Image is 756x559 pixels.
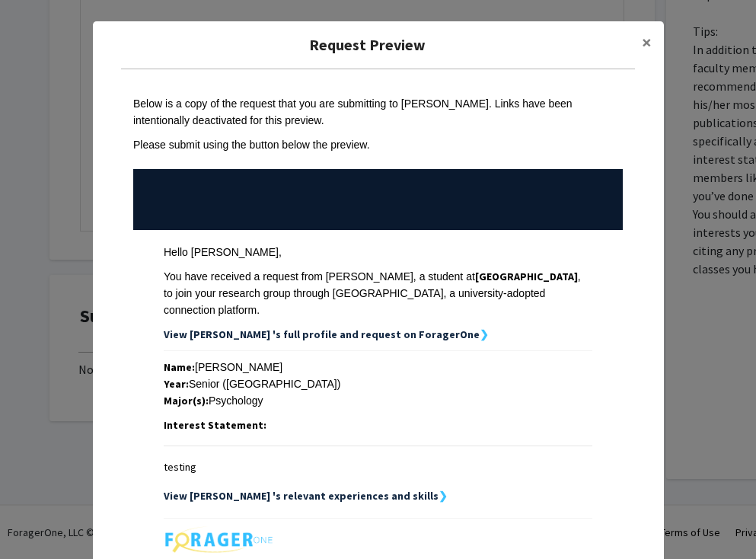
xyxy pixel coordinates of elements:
div: Senior ([GEOGRAPHIC_DATA]) [164,375,592,392]
iframe: Chat [11,490,65,548]
strong: View [PERSON_NAME] 's full profile and request on ForagerOne [164,327,480,341]
strong: Major(s): [164,394,209,407]
strong: View [PERSON_NAME] 's relevant experiences and skills [164,489,439,503]
strong: Interest Statement: [164,418,266,432]
span: testing [164,446,592,474]
strong: Name: [164,360,195,374]
h5: Request Preview [105,34,630,56]
strong: [GEOGRAPHIC_DATA] [475,270,578,283]
div: Hello [PERSON_NAME], [164,244,592,260]
div: [PERSON_NAME] [164,359,592,375]
div: Please submit using the button below the preview. [133,136,623,153]
strong: ❯ [439,489,448,503]
strong: Year: [164,377,189,391]
span: × [642,30,652,54]
button: Close [630,21,664,64]
div: Below is a copy of the request that you are submitting to [PERSON_NAME]. Links have been intentio... [133,95,623,129]
div: You have received a request from [PERSON_NAME], a student at , to join your research group throug... [164,268,592,318]
div: Psychology [164,392,592,409]
strong: ❯ [480,327,489,341]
